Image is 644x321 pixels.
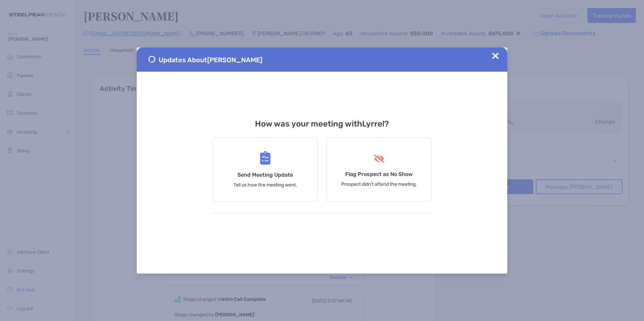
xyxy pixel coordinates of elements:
[213,119,431,129] h3: How was your meeting with Lyrrel ?
[233,182,297,188] p: Tell us how the meeting went.
[492,52,499,59] img: Close Updates Zoe
[260,151,270,165] img: Send Meeting Update
[345,171,413,177] h4: Flag Prospect as No Show
[373,154,385,163] img: Flag Prospect as No Show
[237,172,293,178] h4: Send Meeting Update
[149,56,155,63] img: Send Meeting Update 1
[341,181,417,187] p: Prospect didn’t attend the meeting.
[159,56,262,64] span: Updates About [PERSON_NAME]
